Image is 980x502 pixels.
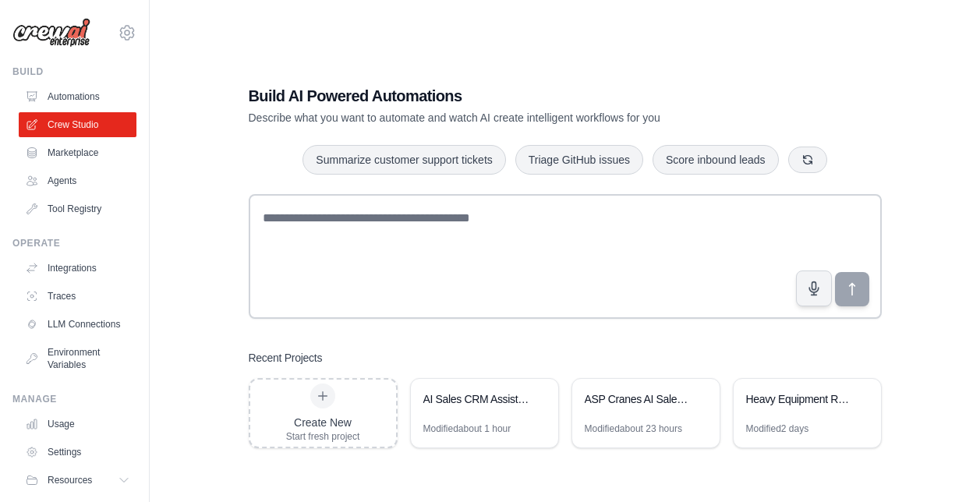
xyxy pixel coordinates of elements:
button: Get new suggestions [788,147,827,173]
a: Agents [19,168,136,193]
div: Create New [286,415,360,430]
div: Modified about 1 hour [423,422,511,435]
span: Resources [48,474,92,486]
a: Usage [19,412,136,437]
div: Operate [12,237,136,249]
div: Build [12,65,136,78]
div: Start fresh project [286,430,360,443]
p: Describe what you want to automate and watch AI create intelligent workflows for you [249,110,773,125]
a: Marketplace [19,140,136,165]
a: Crew Studio [19,112,136,137]
a: Integrations [19,256,136,281]
h3: Recent Projects [249,350,323,366]
button: Resources [19,468,136,493]
button: Click to speak your automation idea [796,270,832,306]
div: Manage [12,393,136,405]
a: Traces [19,284,136,309]
div: Modified 2 days [746,422,809,435]
a: Environment Variables [19,340,136,377]
h1: Build AI Powered Automations [249,85,773,107]
div: Modified about 23 hours [585,422,682,435]
button: Score inbound leads [653,145,779,175]
a: Automations [19,84,136,109]
img: Logo [12,18,90,48]
a: Settings [19,440,136,465]
div: AI Sales CRM Assistant [423,391,530,407]
div: Heavy Equipment Rental Sales Assistant [746,391,853,407]
button: Triage GitHub issues [515,145,643,175]
button: Summarize customer support tickets [302,145,505,175]
a: LLM Connections [19,312,136,337]
a: Tool Registry [19,196,136,221]
div: ASP Cranes AI Sales Chatbot [585,391,692,407]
